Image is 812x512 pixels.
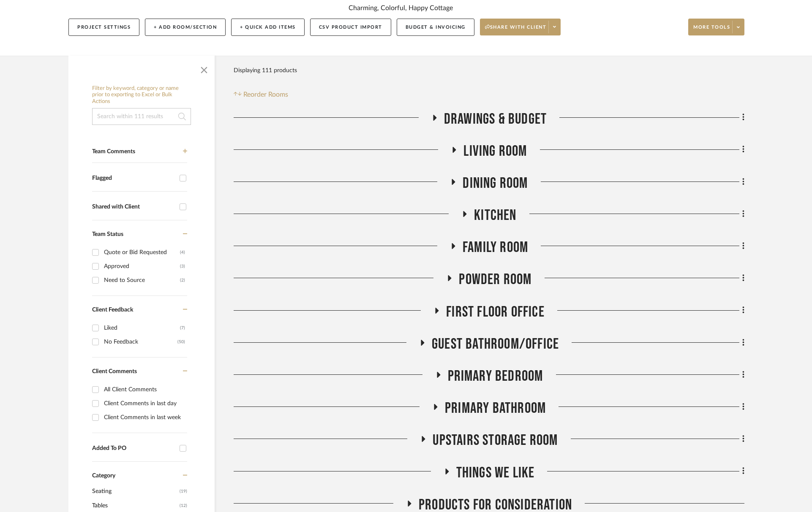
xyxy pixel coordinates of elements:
[180,321,185,335] div: (7)
[92,368,137,374] span: Client Comments
[463,174,528,192] span: Dining Room
[104,383,185,396] div: All Client Comments
[180,274,185,287] div: (2)
[104,274,180,287] div: Need to Source
[68,19,139,36] button: Project Settings
[92,307,133,313] span: Client Feedback
[433,431,558,450] span: Upstairs Storage Room
[92,472,115,479] span: Category
[92,85,191,105] h6: Filter by keyword, category or name prior to exporting to Excel or Bulk Actions
[92,203,175,211] div: Shared with Client
[104,260,180,273] div: Approved
[145,19,226,36] button: + Add Room/Section
[456,464,535,482] span: Things We Like
[397,19,474,36] button: Budget & Invoicing
[459,271,531,289] span: Powder Room
[446,303,545,321] span: First Floor Office
[104,246,180,259] div: Quote or Bid Requested
[485,24,547,37] span: Share with client
[349,3,453,13] div: Charming, Colorful, Happy Cottage
[463,238,528,257] span: Family Room
[445,399,546,417] span: Primary Bathroom
[92,484,177,498] span: Seating
[104,411,185,424] div: Client Comments in last week
[693,24,730,37] span: More tools
[310,19,391,36] button: CSV Product Import
[92,175,175,182] div: Flagged
[104,321,180,335] div: Liked
[234,89,288,100] button: Reorder Rooms
[444,110,547,128] span: Drawings & Budget
[432,335,559,353] span: Guest Bathroom/Office
[177,335,185,349] div: (50)
[92,445,175,452] div: Added To PO
[474,206,516,225] span: Kitchen
[92,108,191,125] input: Search within 111 results
[196,60,213,77] button: Close
[180,485,187,498] span: (19)
[448,367,543,385] span: Primary Bedroom
[180,260,185,273] div: (3)
[688,19,744,35] button: More tools
[92,149,135,154] span: Team Comments
[104,335,177,349] div: No Feedback
[480,19,561,35] button: Share with client
[231,19,305,36] button: + Quick Add Items
[463,142,527,160] span: Living Room
[243,89,288,100] span: Reorder Rooms
[180,246,185,259] div: (4)
[92,231,123,237] span: Team Status
[234,62,297,79] div: Displaying 111 products
[104,397,185,410] div: Client Comments in last day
